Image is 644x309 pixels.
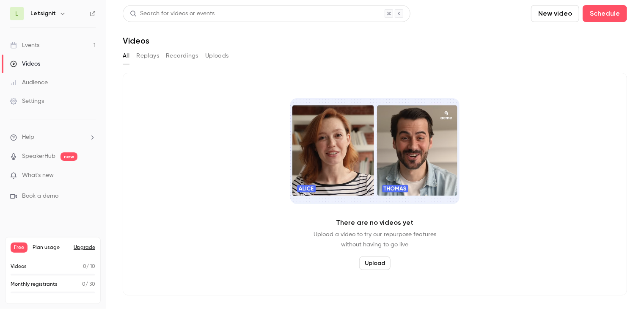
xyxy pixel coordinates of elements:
section: Videos [123,5,627,304]
button: Schedule [583,5,627,22]
div: Videos [10,60,40,68]
li: help-dropdown-opener [10,133,96,142]
span: Book a demo [22,192,58,201]
span: L [16,9,19,18]
span: Free [11,243,28,253]
button: Upgrade [74,244,95,251]
p: There are no videos yet [336,218,414,228]
span: Help [22,133,34,142]
button: New video [531,5,579,22]
p: / 10 [83,263,95,270]
span: Plan usage [33,244,69,251]
span: 0 [82,282,85,287]
p: Videos [11,263,27,270]
h1: Videos [123,36,149,46]
span: What's new [22,171,54,180]
div: Audience [10,78,48,87]
a: SpeakerHub [22,152,55,161]
button: Replays [136,49,159,63]
button: All [123,49,129,63]
div: Settings [10,97,44,105]
h6: Letsignit [30,9,56,18]
p: Monthly registrants [11,281,58,288]
button: Upload [359,257,391,270]
div: Events [10,41,39,50]
p: / 30 [82,281,95,288]
button: Recordings [166,49,198,63]
span: 0 [83,264,86,269]
span: new [61,152,77,161]
p: Upload a video to try our repurpose features without having to go live [314,229,436,250]
div: Search for videos or events [130,9,215,18]
button: Uploads [205,49,229,63]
